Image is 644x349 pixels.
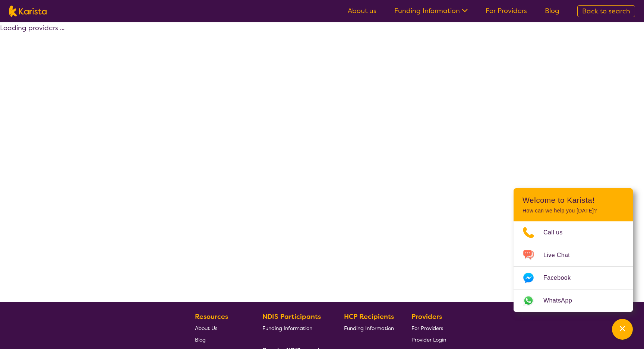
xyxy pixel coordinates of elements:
[344,322,394,334] a: Funding Information
[411,322,446,334] a: For Providers
[394,6,468,15] a: Funding Information
[195,312,228,321] b: Resources
[612,319,633,340] button: Channel Menu
[545,6,559,15] a: Blog
[411,325,443,332] span: For Providers
[514,221,633,312] ul: Choose channel
[348,6,376,15] a: About us
[262,322,326,334] a: Funding Information
[195,336,206,343] span: Blog
[411,336,446,343] span: Provider Login
[411,312,442,321] b: Providers
[514,188,633,312] div: Channel Menu
[523,196,624,205] h2: Welcome to Karista!
[543,295,581,306] span: WhatsApp
[543,272,580,284] span: Facebook
[262,312,321,321] b: NDIS Participants
[262,325,312,332] span: Funding Information
[523,208,624,214] p: How can we help you [DATE]?
[9,6,47,17] img: Karista logo
[344,312,394,321] b: HCP Recipients
[543,250,579,261] span: Live Chat
[344,325,394,332] span: Funding Information
[543,227,572,238] span: Call us
[195,325,217,332] span: About Us
[195,322,245,334] a: About Us
[577,5,635,17] a: Back to search
[582,7,630,16] span: Back to search
[411,334,446,345] a: Provider Login
[486,6,527,15] a: For Providers
[514,289,633,312] a: Web link opens in a new tab.
[195,334,245,345] a: Blog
